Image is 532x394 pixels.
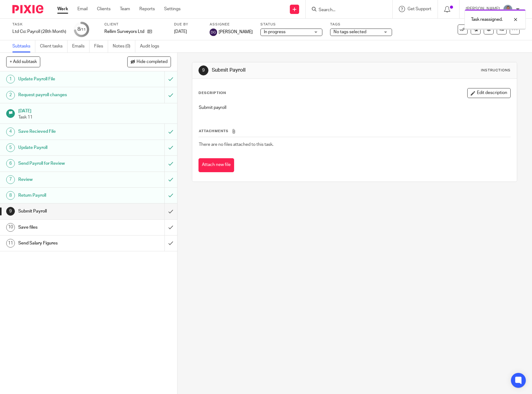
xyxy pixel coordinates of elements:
h1: Send Payroll for Review [18,159,111,168]
a: Subtasks [12,40,35,52]
h1: Submit Payroll [212,67,368,74]
label: Due by [174,22,202,27]
div: 8 [6,191,15,200]
a: Settings [164,6,181,12]
span: No tags selected [334,30,366,34]
label: Status [260,22,322,27]
div: 8 [77,26,86,33]
div: 9 [6,207,15,216]
a: Team [120,6,130,12]
a: Clients [97,6,111,12]
button: + Add subtask [6,56,40,67]
a: Audit logs [140,40,164,52]
span: [DATE] [174,29,187,34]
h1: Save files [18,223,111,232]
div: 1 [6,75,15,83]
button: Edit description [467,88,511,98]
span: Hide completed [137,60,168,65]
div: 9 [198,65,208,75]
h1: Request payroll changes [18,90,111,100]
a: Client tasks [40,40,68,52]
a: Email [77,6,88,12]
h1: Save Recieved File [18,127,111,136]
span: [PERSON_NAME] [219,29,253,35]
div: 4 [6,128,15,136]
label: Task [12,22,66,27]
button: Hide completed [127,56,171,67]
div: Instructions [481,68,511,73]
a: Notes (0) [113,40,135,52]
h1: Submit Payroll [18,207,111,216]
h1: Send Salary Figures [18,239,111,248]
a: Files [94,40,108,52]
div: 11 [6,239,15,248]
label: Client [104,22,166,27]
button: Attach new file [198,158,234,172]
div: 7 [6,175,15,184]
div: 5 [6,143,15,152]
span: Attachments [199,129,229,133]
img: Pixie [12,5,43,13]
a: Work [57,6,68,12]
small: /11 [80,28,86,31]
p: Submit payroll [199,105,510,111]
span: There are no files attached to this task. [199,142,273,147]
h1: Return Payroll [18,191,111,200]
a: Emails [72,40,89,52]
p: Task reassigned. [471,16,503,23]
div: 10 [6,223,15,232]
a: Reports [139,6,155,12]
label: Assignee [210,22,253,27]
p: Rellim Surveyors Ltd [104,29,144,35]
p: Task 11 [18,114,171,120]
p: Description [198,91,226,96]
h1: [DATE] [18,106,171,114]
h1: Update Payroll File [18,74,111,84]
span: In progress [264,30,286,34]
div: 6 [6,159,15,168]
h1: Review [18,175,111,184]
h1: Update Payroll [18,143,111,152]
img: svg%3E [210,29,217,36]
div: Ltd Co: Payroll (28th Month) [12,29,66,35]
div: 2 [6,91,15,100]
img: James%20Headshot.png [503,4,513,14]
